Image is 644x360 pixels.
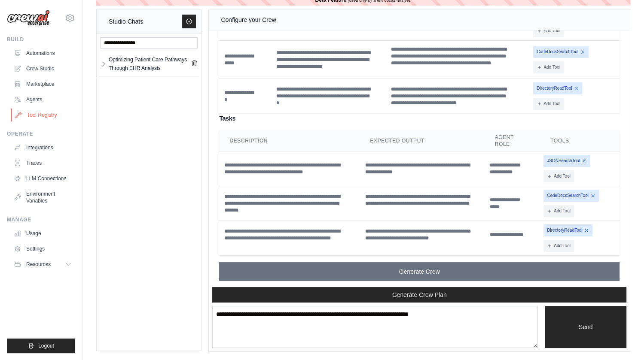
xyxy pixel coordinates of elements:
[10,93,75,106] a: Agents
[533,98,564,110] button: Add Tool
[10,257,75,271] button: Resources
[219,130,360,151] th: Description
[7,10,50,26] img: Logo
[219,113,620,124] h4: Tasks
[545,306,626,348] button: Send
[38,342,54,349] span: Logout
[109,55,191,73] div: Optimizing Patient Care Pathways Through EHR Analysis
[10,77,75,91] a: Marketplace
[543,240,574,252] button: Add Tool
[10,187,75,208] a: Environment Variables
[543,190,599,202] span: CodeDocsSearchTool
[543,170,574,182] button: Add Tool
[10,141,75,154] a: Integrations
[7,130,75,137] div: Operate
[7,216,75,223] div: Manage
[11,108,76,122] a: Tool Registry
[221,15,276,25] div: Configure your Crew
[533,82,582,94] span: DirectoryReadTool
[7,36,75,43] div: Build
[109,16,143,27] div: Studio Chats
[219,262,620,281] button: Generate Crew
[360,130,484,151] th: Expected Output
[543,155,590,167] span: JSONSearchTool
[10,46,75,60] a: Automations
[10,242,75,256] a: Settings
[107,55,191,73] a: Optimizing Patient Care Pathways Through EHR Analysis
[10,172,75,185] a: LLM Connections
[10,62,75,76] a: Crew Studio
[533,46,589,58] span: CodeDocsSearchTool
[10,156,75,170] a: Traces
[543,224,592,236] span: DirectoryReadTool
[540,130,620,151] th: Tools
[212,287,626,303] button: Generate Crew Plan
[533,25,564,37] button: Add Tool
[485,130,540,151] th: Agent Role
[543,205,574,217] button: Add Tool
[399,267,440,276] span: Generate Crew
[26,261,51,268] span: Resources
[7,339,75,353] button: Logout
[533,61,564,73] button: Add Tool
[10,227,75,240] a: Usage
